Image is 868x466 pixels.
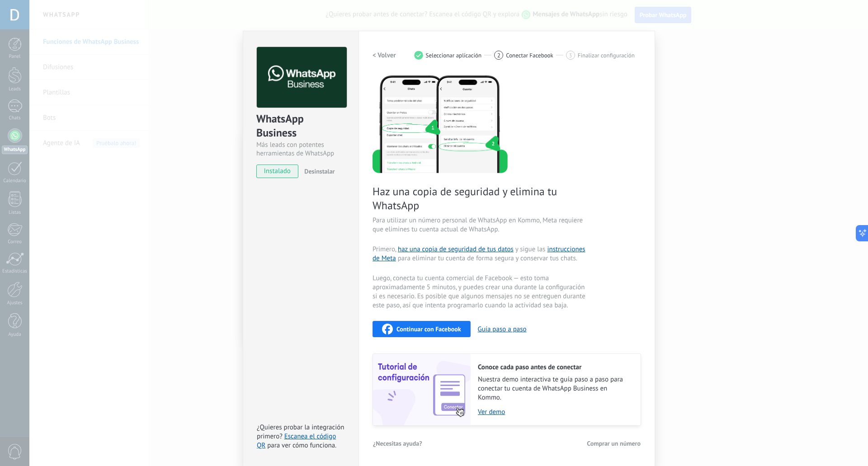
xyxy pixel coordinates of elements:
img: delete personal phone [373,74,508,173]
span: ¿Quieres probar la integración primero? [257,423,344,441]
span: 3 [569,52,572,59]
span: Continuar con Facebook [396,326,461,332]
a: instrucciones de Meta [373,245,585,263]
span: Para utilizar un número personal de WhatsApp en Kommo, Meta requiere que elimines tu cuenta actua... [373,216,588,234]
h2: Conoce cada paso antes de conectar [478,363,632,372]
span: Seleccionar aplicación [426,52,482,59]
button: Comprar un número [586,437,641,450]
span: Nuestra demo interactiva te guía paso a paso para conectar tu cuenta de WhatsApp Business en Kommo. [478,375,632,402]
a: Ver demo [478,408,632,416]
button: ¿Necesitas ayuda? [373,437,423,450]
div: Más leads con potentes herramientas de WhatsApp [256,141,345,158]
button: Continuar con Facebook [373,321,471,337]
div: WhatsApp Business [256,112,345,141]
span: instalado [257,165,298,178]
img: logo_main.png [257,47,347,108]
button: < Volver [373,47,396,63]
a: Escanea el código QR [257,432,336,450]
h2: < Volver [373,51,396,60]
a: haz una copia de seguridad de tus datos [398,245,514,254]
span: Haz una copia de seguridad y elimina tu WhatsApp [373,184,588,212]
span: Luego, conecta tu cuenta comercial de Facebook — esto toma aproximadamente 5 minutos, y puedes cr... [373,274,588,310]
span: Desinstalar [304,167,335,175]
span: Primero, y sigue las para eliminar tu cuenta de forma segura y conservar tus chats. [373,245,588,263]
button: Guía paso a paso [478,325,527,334]
span: para ver cómo funciona. [267,441,336,450]
span: ¿Necesitas ayuda? [373,440,422,447]
span: 2 [497,52,500,59]
span: Finalizar configuración [578,52,635,59]
span: Comprar un número [587,440,641,447]
span: Conectar Facebook [506,52,553,59]
button: Desinstalar [301,165,335,178]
